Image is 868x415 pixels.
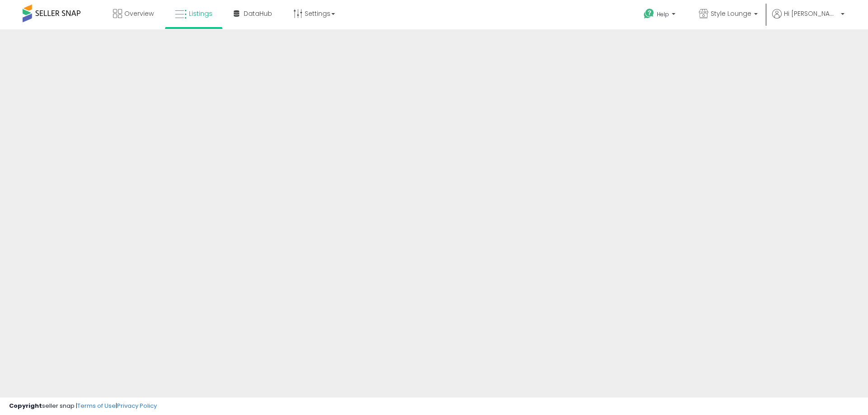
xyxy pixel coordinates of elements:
span: DataHub [244,9,272,18]
i: Get Help [643,8,655,19]
a: Hi [PERSON_NAME] [772,9,844,29]
span: Listings [189,9,212,18]
span: Style Lounge [711,9,751,18]
span: Hi [PERSON_NAME] [784,9,838,18]
span: Help [657,10,669,18]
a: Privacy Policy [117,401,157,410]
a: Terms of Use [77,401,116,410]
span: Overview [124,9,154,18]
div: seller snap | | [9,402,157,410]
strong: Copyright [9,401,42,410]
a: Help [637,1,684,29]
